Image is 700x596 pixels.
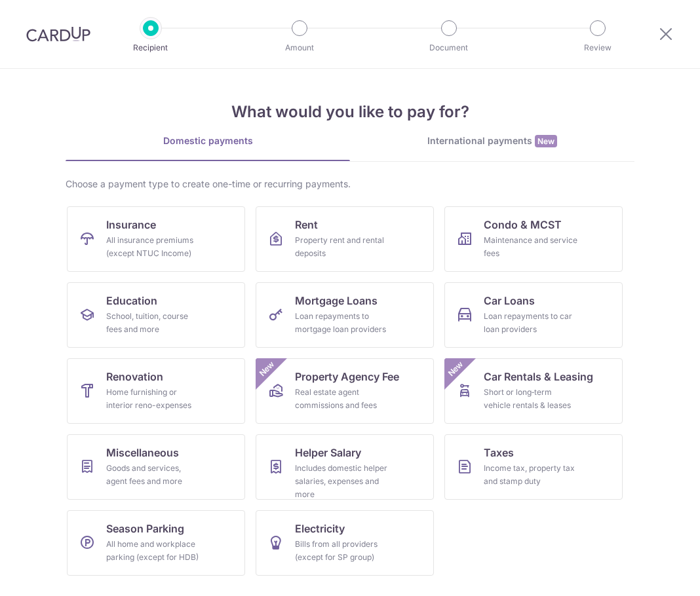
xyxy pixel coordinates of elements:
span: Car Loans [484,293,535,308]
a: RenovationHome furnishing or interior reno-expenses [67,358,245,424]
a: RentProperty rent and rental deposits [256,206,434,272]
a: ElectricityBills from all providers (except for SP group) [256,510,434,576]
div: Property rent and rental deposits [295,234,389,260]
div: Home furnishing or interior reno-expenses [106,386,201,412]
span: New [535,135,557,147]
div: School, tuition, course fees and more [106,310,201,336]
span: Condo & MCST [484,217,562,233]
div: Loan repayments to car loan providers [484,310,578,336]
div: International payments [350,134,634,148]
div: Short or long‑term vehicle rentals & leases [484,386,578,412]
a: Mortgage LoansLoan repayments to mortgage loan providers [256,282,434,348]
span: Miscellaneous [106,445,179,460]
span: Taxes [484,445,514,460]
a: TaxesIncome tax, property tax and stamp duty [444,434,623,500]
a: Condo & MCSTMaintenance and service fees [444,206,623,272]
span: Car Rentals & Leasing [484,369,593,384]
div: All home and workplace parking (except for HDB) [106,538,201,564]
div: All insurance premiums (except NTUC Income) [106,234,201,260]
a: Car LoansLoan repayments to car loan providers [444,282,623,348]
a: Property Agency FeeReal estate agent commissions and feesNew [256,358,434,424]
a: Season ParkingAll home and workplace parking (except for HDB) [67,510,245,576]
p: Review [549,41,646,54]
span: Season Parking [106,521,184,536]
div: Loan repayments to mortgage loan providers [295,310,389,336]
div: Choose a payment type to create one-time or recurring payments. [66,177,634,191]
div: Domestic payments [66,134,350,147]
div: Goods and services, agent fees and more [106,462,201,488]
a: MiscellaneousGoods and services, agent fees and more [67,434,245,500]
span: Property Agency Fee [295,369,399,384]
span: Education [106,293,157,308]
span: New [256,358,278,380]
div: Income tax, property tax and stamp duty [484,462,578,488]
a: Car Rentals & LeasingShort or long‑term vehicle rentals & leasesNew [444,358,623,424]
div: Includes domestic helper salaries, expenses and more [295,462,389,501]
span: Electricity [295,521,345,536]
span: Rent [295,217,318,233]
div: Bills from all providers (except for SP group) [295,538,389,564]
img: CardUp [26,26,90,42]
span: Insurance [106,217,156,233]
a: Helper SalaryIncludes domestic helper salaries, expenses and more [256,434,434,500]
p: Recipient [102,41,199,54]
span: Helper Salary [295,445,361,460]
div: Maintenance and service fees [484,234,578,260]
h4: What would you like to pay for? [66,100,634,124]
p: Amount [251,41,348,54]
a: EducationSchool, tuition, course fees and more [67,282,245,348]
div: Real estate agent commissions and fees [295,386,389,412]
a: InsuranceAll insurance premiums (except NTUC Income) [67,206,245,272]
span: New [445,358,467,380]
span: Renovation [106,369,163,384]
p: Document [400,41,497,54]
span: Mortgage Loans [295,293,378,308]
